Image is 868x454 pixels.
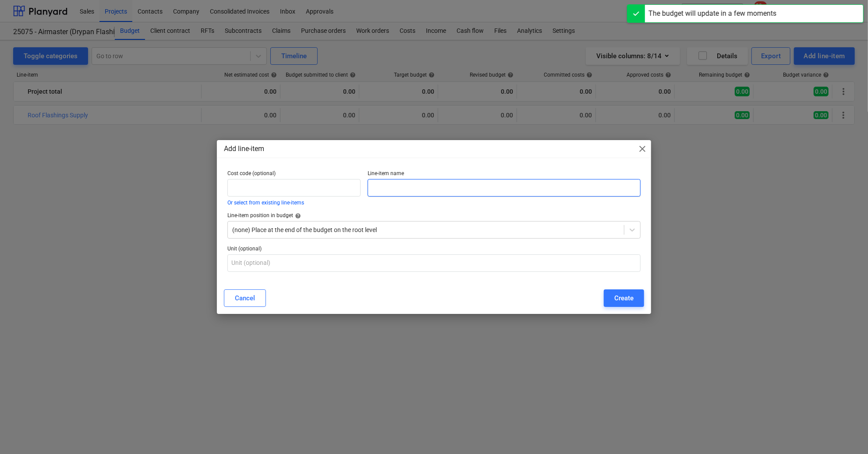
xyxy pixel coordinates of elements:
[293,213,301,219] span: help
[235,292,255,304] div: Cancel
[227,200,304,205] button: Or select from existing line-items
[648,8,776,19] div: The budget will update in a few moments
[227,254,641,272] input: Unit (optional)
[637,144,648,154] span: close
[824,412,868,454] iframe: Chat Widget
[227,246,641,254] p: Unit (optional)
[604,289,644,307] button: Create
[227,170,360,179] p: Cost code (optional)
[368,170,641,179] p: Line-item name
[227,212,641,219] div: Line-item position in budget
[224,289,266,307] button: Cancel
[224,144,264,154] p: Add line-item
[614,292,634,304] div: Create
